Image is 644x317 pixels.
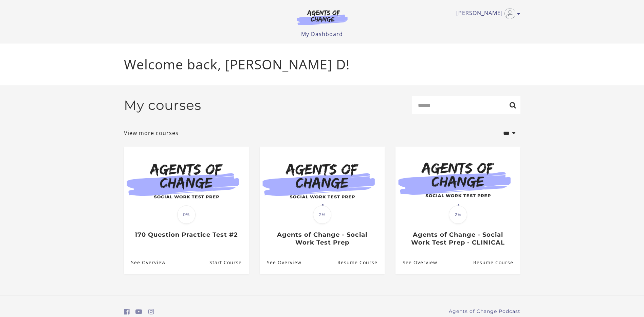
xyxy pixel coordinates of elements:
[209,252,249,274] a: 170 Question Practice Test #2: Resume Course
[301,30,343,38] a: My Dashboard
[135,307,142,317] a: https://www.youtube.com/c/AgentsofChangeTestPrepbyMeaganMitchell (Open in a new window)
[135,308,142,315] i: https://www.youtube.com/c/AgentsofChangeTestPrepbyMeaganMitchell (Open in a new window)
[403,231,513,246] h3: Agents of Change - Social Work Test Prep - CLINICAL
[131,231,241,239] h3: 170 Question Practice Test #2
[449,308,520,315] a: Agents of Change Podcast
[290,10,355,25] img: Agents of Change Logo
[124,252,166,274] a: 170 Question Practice Test #2: See Overview
[177,205,196,224] span: 0%
[449,205,467,224] span: 2%
[148,308,154,315] i: https://www.instagram.com/agentsofchangeprep/ (Open in a new window)
[473,252,520,274] a: Agents of Change - Social Work Test Prep - CLINICAL: Resume Course
[124,129,179,137] a: View more courses
[124,308,130,315] i: https://www.facebook.com/groups/aswbtestprep (Open in a new window)
[267,231,377,246] h3: Agents of Change - Social Work Test Prep
[313,205,331,224] span: 2%
[148,307,154,317] a: https://www.instagram.com/agentsofchangeprep/ (Open in a new window)
[260,252,301,274] a: Agents of Change - Social Work Test Prep: See Overview
[124,54,520,74] p: Welcome back, [PERSON_NAME] D!
[456,8,517,19] a: Toggle menu
[337,252,384,274] a: Agents of Change - Social Work Test Prep: Resume Course
[124,97,201,113] h2: My courses
[124,307,130,317] a: https://www.facebook.com/groups/aswbtestprep (Open in a new window)
[395,252,437,274] a: Agents of Change - Social Work Test Prep - CLINICAL: See Overview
